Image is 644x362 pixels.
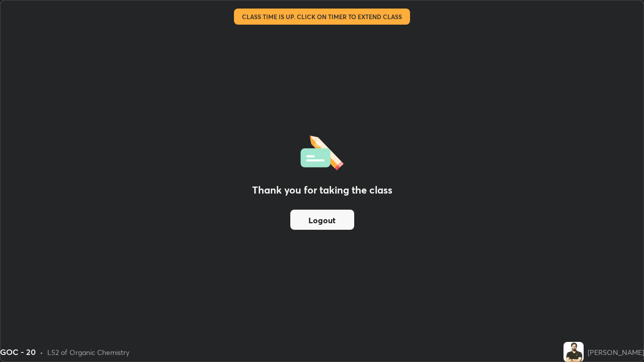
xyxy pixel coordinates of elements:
img: 8a736da7029a46d5a3d3110f4503149f.jpg [563,342,584,362]
button: Logout [290,210,354,230]
div: L52 of Organic Chemistry [47,347,129,357]
img: offlineFeedback.1438e8b3.svg [300,132,344,170]
h2: Thank you for taking the class [252,183,392,198]
div: • [40,347,43,357]
div: [PERSON_NAME] [588,347,644,357]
